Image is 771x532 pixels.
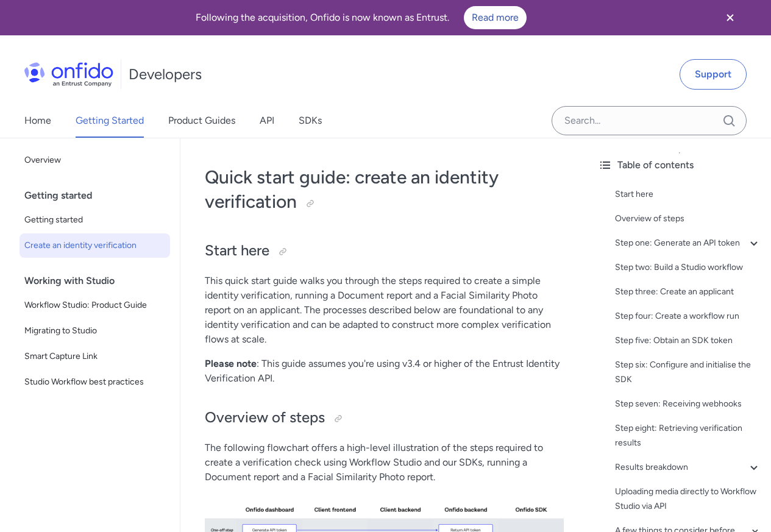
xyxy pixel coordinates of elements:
a: Step seven: Receiving webhooks [615,397,761,411]
span: Workflow Studio: Product Guide [24,298,165,313]
a: Uploading media directly to Workflow Studio via API [615,484,761,514]
a: Getting Started [76,104,144,138]
span: Create an identity verification [24,238,165,253]
a: SDKs [299,104,322,138]
a: API [260,104,274,138]
div: Working with Studio [24,269,175,293]
div: Getting started [24,183,175,208]
strong: Please note [205,358,257,369]
span: Studio Workflow best practices [24,375,165,389]
a: Step four: Create a workflow run [615,309,761,324]
a: Step eight: Retrieving verification results [615,421,761,450]
button: Close banner [708,2,753,33]
a: Migrating to Studio [20,319,170,343]
a: Workflow Studio: Product Guide [20,293,170,317]
a: Start here [615,187,761,202]
h2: Start here [205,241,564,261]
a: Overview of steps [615,211,761,226]
div: Table of contents [598,158,761,172]
a: Read more [464,6,527,29]
p: : This guide assumes you're using v3.4 or higher of the Entrust Identity Verification API. [205,356,564,386]
a: Getting started [20,208,170,232]
span: Smart Capture Link [24,349,165,364]
h2: Overview of steps [205,408,564,428]
span: Overview [24,153,165,168]
span: Getting started [24,213,165,227]
a: Smart Capture Link [20,344,170,369]
img: Onfido Logo [24,62,113,87]
div: Following the acquisition, Onfido is now known as Entrust. [15,6,708,29]
h1: Quick start guide: create an identity verification [205,165,564,214]
a: Step six: Configure and initialise the SDK [615,358,761,387]
a: Step three: Create an applicant [615,285,761,299]
input: Onfido search input field [552,106,747,135]
a: Results breakdown [615,460,761,475]
a: Support [680,59,747,90]
p: The following flowchart offers a high-level illustration of the steps required to create a verifi... [205,441,564,484]
a: Overview [20,148,170,172]
a: Step two: Build a Studio workflow [615,260,761,275]
a: Product Guides [168,104,235,138]
a: Step five: Obtain an SDK token [615,333,761,348]
span: Migrating to Studio [24,324,165,338]
p: This quick start guide walks you through the steps required to create a simple identity verificat... [205,274,564,347]
a: Create an identity verification [20,233,170,258]
a: Step one: Generate an API token [615,236,761,250]
a: Home [24,104,51,138]
a: Studio Workflow best practices [20,370,170,394]
svg: Close banner [723,10,737,25]
h1: Developers [129,65,202,84]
